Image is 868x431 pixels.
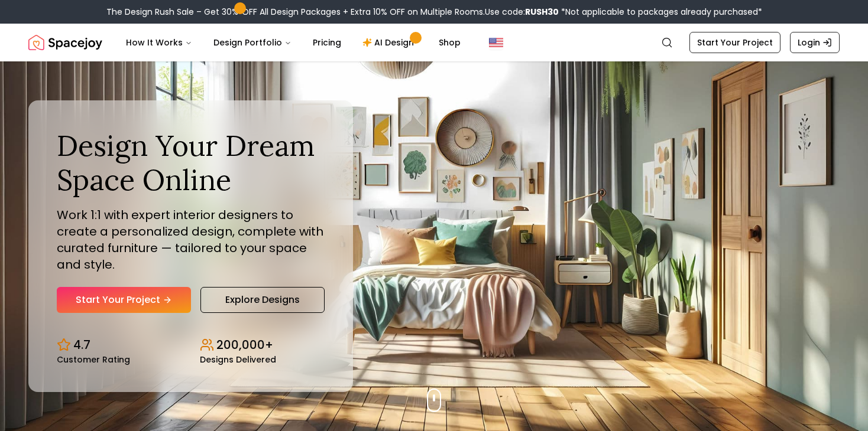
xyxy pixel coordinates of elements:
p: 200,000+ [216,337,273,353]
span: *Not applicable to packages already purchased* [559,6,762,18]
button: Design Portfolio [204,31,301,54]
p: Work 1:1 with expert interior designers to create a personalized design, complete with curated fu... [57,207,325,273]
a: Explore Designs [200,287,325,313]
b: RUSH30 [525,6,559,18]
div: Design stats [57,327,325,364]
span: Use code: [485,6,559,18]
small: Designs Delivered [200,355,276,364]
a: Start Your Project [57,287,191,313]
small: Customer Rating [57,355,130,364]
a: AI Design [353,31,427,54]
a: Login [790,32,840,53]
h1: Design Your Dream Space Online [57,129,325,197]
div: The Design Rush Sale – Get 30% OFF All Design Packages + Extra 10% OFF on Multiple Rooms. [106,6,762,18]
a: Start Your Project [689,32,780,53]
nav: Global [28,24,840,61]
button: How It Works [116,31,202,54]
nav: Main [116,31,470,54]
a: Shop [429,31,470,54]
a: Pricing [303,31,351,54]
a: Spacejoy [28,31,102,54]
p: 4.7 [73,337,90,353]
img: Spacejoy Logo [28,31,102,54]
img: United States [489,35,503,50]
